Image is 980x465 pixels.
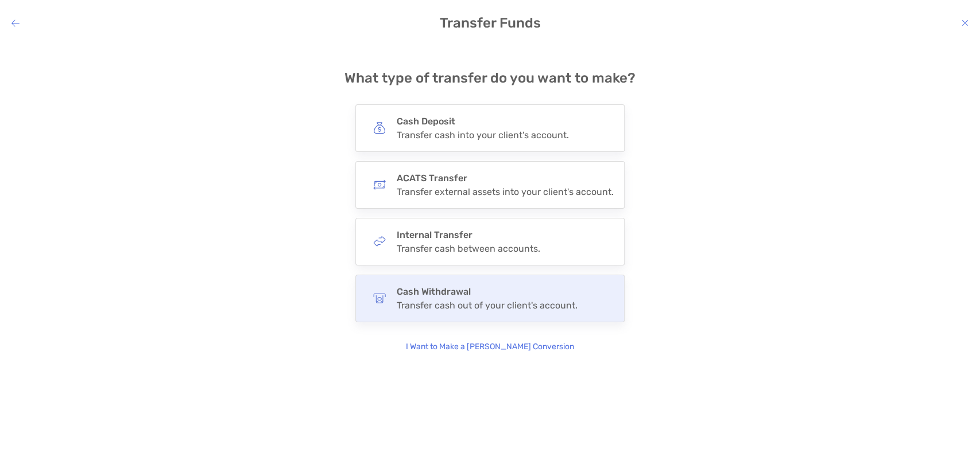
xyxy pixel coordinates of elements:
[373,292,386,304] img: button icon
[344,70,636,86] h4: What type of transfer do you want to make?
[406,341,574,353] p: I Want to Make a [PERSON_NAME] Conversion
[373,122,386,134] img: button icon
[397,186,614,197] div: Transfer external assets into your client's account.
[373,235,386,248] img: button icon
[373,178,386,191] img: button icon
[397,130,569,140] div: Transfer cash into your client's account.
[397,286,578,297] h4: Cash Withdrawal
[397,173,614,183] h4: ACATS Transfer
[397,243,540,254] div: Transfer cash between accounts.
[397,116,569,127] h4: Cash Deposit
[397,300,578,311] div: Transfer cash out of your client's account.
[397,229,540,240] h4: Internal Transfer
